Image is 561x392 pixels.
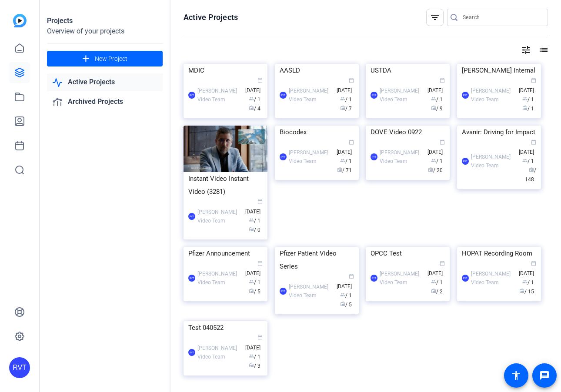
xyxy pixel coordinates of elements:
span: [DATE] [427,140,445,155]
div: Pfizer Patient Video Series [280,247,354,273]
span: radio [340,105,345,110]
mat-icon: message [539,370,550,381]
div: RVT [462,92,469,99]
div: RVT [280,153,287,160]
span: radio [428,167,433,172]
span: calendar_today [440,261,445,266]
span: radio [431,288,436,293]
div: [PERSON_NAME] Video Team [471,86,514,104]
span: / 1 [249,218,260,224]
div: Pfizer Announcement [188,247,263,260]
span: radio [529,167,534,172]
span: group [249,217,254,223]
span: group [249,96,254,101]
div: [PERSON_NAME] Video Team [380,86,423,104]
span: group [340,158,345,163]
span: [DATE] [337,274,354,289]
span: / 1 [340,158,352,164]
span: / 1 [522,158,534,164]
span: radio [249,105,254,110]
span: radio [340,301,345,306]
h1: Active Projects [184,12,238,23]
span: group [249,353,254,359]
span: / 1 [431,158,443,164]
div: [PERSON_NAME] Video Team [380,269,423,287]
span: radio [431,105,436,110]
div: [PERSON_NAME] Video Team [197,344,241,361]
span: / 1 [431,96,443,103]
span: group [431,279,436,284]
span: / 1 [340,96,352,103]
div: RVT [371,92,377,99]
span: calendar_today [349,274,354,279]
span: calendar_today [257,199,263,204]
div: RVT [188,275,195,282]
span: radio [519,288,524,293]
span: / 148 [525,167,536,183]
span: group [249,279,254,284]
span: New Project [95,54,127,63]
div: Instant Video Instant Video (3281) [188,172,263,198]
mat-icon: accessibility [511,370,521,381]
div: Biocodex [280,126,354,139]
span: / 1 [249,354,260,360]
div: RVT [188,92,195,99]
div: MDIC [188,64,263,77]
div: Overview of your projects [47,26,163,37]
button: New Project [47,51,163,66]
span: / 1 [522,279,534,286]
mat-icon: list [538,45,548,55]
div: [PERSON_NAME] Video Team [197,269,241,287]
div: RVT [462,275,469,282]
div: OPCC Test [371,247,445,260]
span: calendar_today [257,261,263,266]
span: / 1 [340,292,352,299]
span: calendar_today [257,78,263,83]
img: blue-gradient.svg [13,14,27,27]
div: RVT [188,213,195,220]
span: group [431,96,436,101]
div: DOVE Video 0922 [371,126,445,139]
div: [PERSON_NAME] Video Team [471,153,514,170]
div: RVT [462,158,469,165]
span: / 1 [249,96,260,103]
div: [PERSON_NAME] Internal [462,64,536,77]
span: group [431,158,436,163]
span: calendar_today [440,78,445,83]
span: calendar_today [440,140,445,145]
span: / 3 [249,363,260,369]
span: / 2 [431,289,443,295]
span: group [522,96,528,101]
span: / 1 [522,96,534,103]
span: group [522,158,528,163]
span: / 71 [337,167,352,173]
span: radio [249,288,254,293]
span: [DATE] [519,140,536,155]
div: Projects [47,16,163,26]
span: [DATE] [245,261,263,276]
span: radio [249,226,254,232]
div: [PERSON_NAME] Video Team [289,282,332,300]
span: / 1 [431,279,443,286]
span: calendar_today [257,335,263,340]
span: calendar_today [349,78,354,83]
span: calendar_today [531,140,536,145]
span: group [340,292,345,297]
div: Avanir: Driving for Impact [462,126,536,139]
a: Active Projects [47,73,163,91]
div: [PERSON_NAME] Video Team [471,269,514,287]
div: [PERSON_NAME] Video Team [197,86,241,104]
span: / 15 [519,289,534,295]
div: Test 040522 [188,321,263,334]
span: calendar_today [531,78,536,83]
span: / 5 [340,302,352,308]
span: / 1 [249,279,260,286]
div: [PERSON_NAME] Video Team [289,148,332,166]
a: Archived Projects [47,93,163,111]
div: [PERSON_NAME] Video Team [197,208,241,225]
span: radio [522,105,528,110]
mat-icon: add [80,53,91,64]
div: RVT [188,349,195,356]
div: [PERSON_NAME] Video Team [289,86,332,104]
span: calendar_today [531,261,536,266]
